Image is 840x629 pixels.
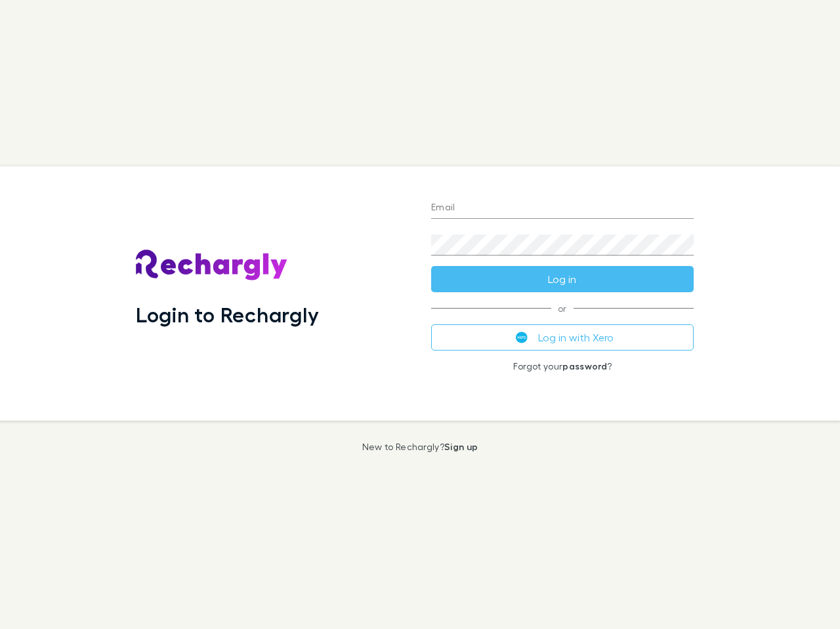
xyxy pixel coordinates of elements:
button: Log in [431,266,694,292]
h1: Login to Rechargly [136,302,319,327]
img: Rechargly's Logo [136,250,288,281]
a: password [562,360,607,372]
a: Sign up [444,441,478,452]
button: Log in with Xero [431,324,694,351]
p: Forgot your ? [431,361,694,372]
span: or [431,308,694,309]
img: Xero's logo [516,332,528,343]
p: New to Rechargly? [362,442,478,452]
